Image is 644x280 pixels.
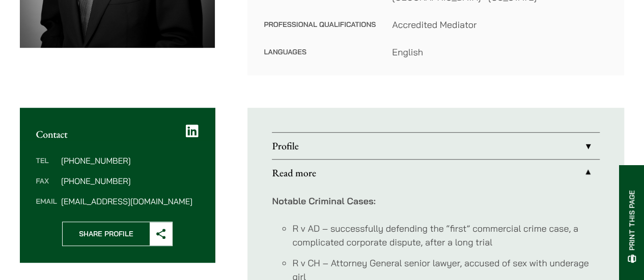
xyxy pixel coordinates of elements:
[272,195,375,207] strong: Notable Criminal Cases:
[36,197,57,205] dt: Email
[62,222,173,246] button: Share Profile
[61,157,199,165] dd: [PHONE_NUMBER]
[36,128,199,140] h2: Contact
[264,18,376,45] dt: Professional Qualifications
[272,160,600,186] a: Read more
[272,133,600,159] a: Profile
[61,197,199,205] dd: [EMAIL_ADDRESS][DOMAIN_NAME]
[392,18,608,32] dd: Accredited Mediator
[63,222,150,245] span: Share Profile
[292,222,600,249] li: R v AD – successfully defending the “first” commercial crime case, a complicated corporate disput...
[36,157,57,177] dt: Tel
[36,177,57,197] dt: Fax
[186,124,199,138] a: LinkedIn
[61,177,199,185] dd: [PHONE_NUMBER]
[392,45,608,59] dd: English
[264,45,376,59] dt: Languages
